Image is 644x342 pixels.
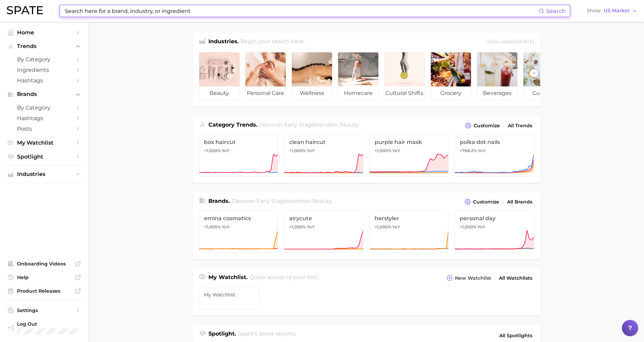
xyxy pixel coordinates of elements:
span: >1,000% [289,148,306,153]
button: Brands [5,89,83,99]
img: SPATE [7,6,43,14]
span: YoY [307,224,315,230]
span: wellness [292,86,332,100]
span: Hashtags [17,77,72,84]
span: grocery [431,86,471,100]
a: grocery [430,52,471,100]
span: Ingredients [17,67,72,73]
a: purple hair mask>1,000% YoY [370,134,449,177]
a: polka dot nails+768.2% YoY [455,134,534,177]
span: Posts [17,126,72,132]
a: Home [5,27,83,38]
span: Customize [474,123,500,129]
a: box haircut>1,000% YoY [199,134,278,177]
span: YoY [222,148,230,153]
span: Brands [17,91,72,97]
h2: Quick access to your lists. [249,273,318,283]
a: emina cosmetics>1,000% YoY [199,211,278,253]
a: Help [5,272,83,282]
a: Spotlight [5,151,83,162]
a: by Category [5,102,83,113]
a: All Brands [505,197,534,207]
span: YoY [222,224,230,230]
span: airycute [289,215,358,222]
a: clean haircut>1,000% YoY [284,134,363,177]
span: YoY [307,148,315,153]
h1: Spotlight. [208,330,236,341]
span: YoY [477,224,485,230]
a: Hashtags [5,75,83,86]
a: All Spotlights [498,330,534,341]
span: emina cosmetics [204,215,273,222]
span: beverages [477,86,517,100]
a: personal day>1,000% YoY [455,211,534,253]
a: beverages [477,52,518,100]
a: Product Releases [5,286,83,296]
button: ShowUS Market [585,6,639,15]
a: cultural shifts [384,52,425,100]
span: Log Out [17,321,82,327]
button: New Watchlist [445,273,492,283]
a: All Watchlists [497,274,534,283]
span: Industries [17,171,72,177]
a: personal care [245,52,286,100]
a: wellness [292,52,332,100]
span: beauty [312,198,331,204]
span: >1,000% [204,224,221,229]
a: homecare [338,52,379,100]
span: homecare [338,86,378,100]
span: Show [587,9,602,13]
a: Settings [5,305,83,315]
span: Discover Early Stage brands in . [232,198,332,204]
span: US Market [604,9,630,13]
span: >1,000% [375,224,391,229]
a: Log out. Currently logged in with e-mail lynne.stewart@mpgllc.com. [5,319,83,337]
span: box haircut [204,139,273,145]
span: Customize [473,199,499,205]
span: >1,000% [375,148,391,153]
span: Trends [17,43,72,49]
span: >1,000% [289,224,306,229]
span: Product Releases [17,288,72,294]
span: personal care [246,86,286,100]
span: My Watchlist [204,292,254,297]
a: My Watchlist [199,287,260,309]
span: >1,000% [204,148,221,153]
a: by Category [5,54,83,65]
span: beauty [199,86,239,100]
a: Posts [5,124,83,134]
a: Onboarding Videos [5,259,83,269]
span: YoY [392,224,400,230]
span: Search [546,8,566,14]
h2: Begin your search here. [240,37,305,47]
button: Scroll Right [530,69,538,78]
button: Industries [5,169,83,179]
span: beauty [339,121,358,128]
span: Spotlight [17,153,72,160]
span: culinary [523,86,564,100]
a: All Trends [506,121,534,130]
div: Data update: [DATE] [487,37,534,47]
span: Settings [17,307,72,313]
h2: Spate's latest reports. [238,330,296,341]
h1: My Watchlist. [208,273,248,283]
span: herstyler [375,215,444,222]
span: Help [17,274,72,280]
a: Ingredients [5,65,83,75]
a: airycute>1,000% YoY [284,211,363,253]
span: purple hair mask [375,139,444,145]
span: My Watchlist [17,140,72,146]
span: All Trends [508,123,532,129]
span: Discover Early Stage trends in . [259,121,359,128]
span: Category Trends . [208,121,257,128]
span: All Spotlights [499,331,532,340]
span: personal day [460,215,529,222]
span: Hashtags [17,115,72,121]
a: beauty [199,52,240,100]
input: Search here for a brand, industry, or ingredient [64,5,539,17]
a: culinary [523,52,564,100]
a: My Watchlist [5,137,83,148]
span: Onboarding Videos [17,261,72,267]
span: Brands . [208,198,230,204]
span: All Brands [507,199,532,205]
